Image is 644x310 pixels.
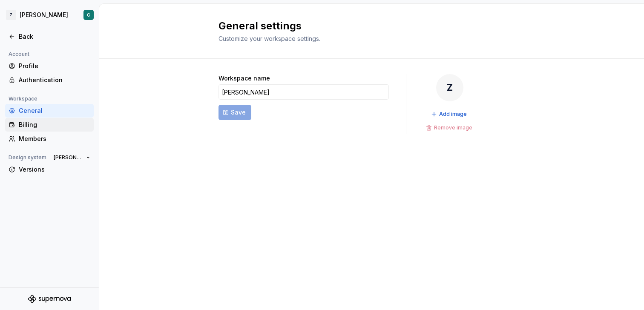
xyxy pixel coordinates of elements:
[19,121,90,129] div: Billing
[19,76,90,84] div: Authentication
[218,19,515,33] h2: General settings
[5,152,50,163] div: Design system
[5,132,94,146] a: Members
[218,35,320,42] span: Customize your workspace settings.
[87,11,90,18] div: C
[5,104,94,118] a: General
[19,165,90,174] div: Versions
[5,94,41,104] div: Workspace
[5,73,94,87] a: Authentication
[20,11,68,19] div: [PERSON_NAME]
[5,49,33,59] div: Account
[6,10,16,20] div: Z
[19,32,90,41] div: Back
[5,59,94,73] a: Profile
[439,111,467,118] span: Add image
[5,30,94,43] a: Back
[218,74,270,83] label: Workspace name
[2,6,97,24] button: Z[PERSON_NAME]C
[5,163,94,176] a: Versions
[19,135,90,143] div: Members
[436,74,463,101] div: Z
[19,106,90,115] div: General
[28,295,71,303] svg: Supernova Logo
[19,62,90,70] div: Profile
[428,108,471,120] button: Add image
[5,118,94,132] a: Billing
[54,154,83,161] span: [PERSON_NAME]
